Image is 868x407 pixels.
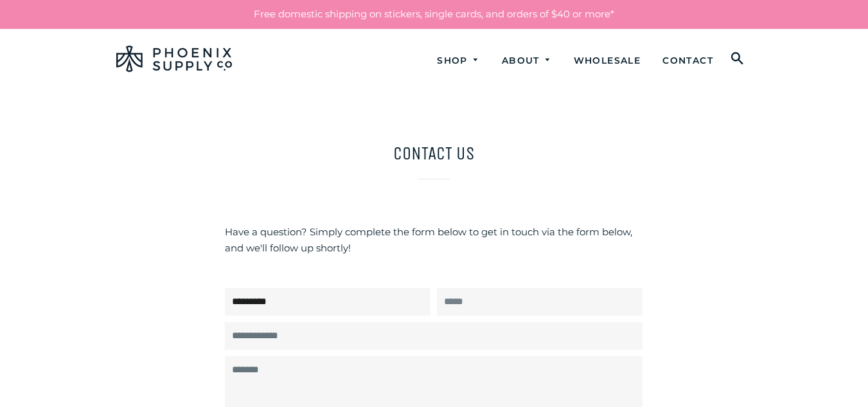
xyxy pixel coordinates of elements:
[170,141,697,166] h1: Contact Us
[492,44,562,78] a: About
[564,44,651,78] a: Wholesale
[225,224,642,257] p: Have a question? Simply complete the form below to get in touch via the form below, and we'll fol...
[116,46,232,72] img: Phoenix Supply Co.
[653,44,723,78] a: Contact
[427,44,490,78] a: Shop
